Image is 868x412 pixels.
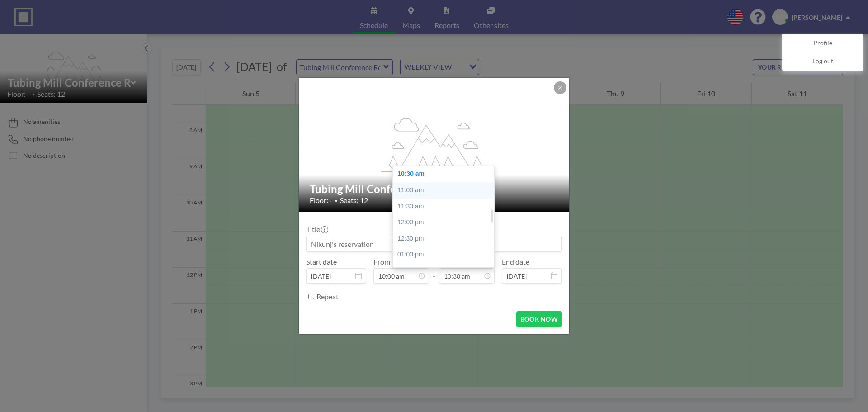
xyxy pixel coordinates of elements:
[393,166,499,182] div: 10:30 am
[393,263,499,279] div: 01:30 pm
[813,39,832,48] span: Profile
[393,231,499,247] div: 12:30 pm
[316,292,339,301] label: Repeat
[516,311,562,327] button: BOOK NOW
[502,257,529,266] label: End date
[373,257,390,266] label: From
[306,257,337,266] label: Start date
[433,260,435,280] span: -
[340,196,368,205] span: Seats: 12
[393,246,499,263] div: 01:00 pm
[812,57,833,66] span: Log out
[307,236,561,251] input: Nikunj's reservation
[335,197,338,204] span: •
[310,182,559,196] h2: Tubing Mill Conference Room
[783,34,863,52] a: Profile
[393,182,499,199] div: 11:00 am
[393,214,499,231] div: 12:00 pm
[783,52,863,71] a: Log out
[393,199,499,215] div: 11:30 am
[310,196,332,205] span: Floor: -
[306,225,327,234] label: Title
